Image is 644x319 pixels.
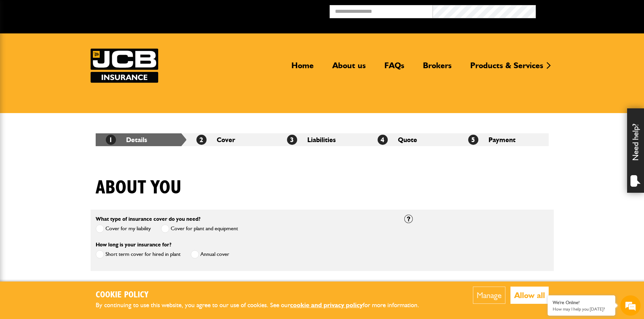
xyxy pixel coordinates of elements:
[161,224,238,233] label: Cover for plant and equipment
[96,242,171,247] label: How long is your insurance for?
[96,133,186,146] li: Details
[106,135,116,145] span: 1
[91,49,158,83] a: JCB Insurance Services
[96,290,430,300] h2: Cookie Policy
[367,133,458,146] li: Quote
[418,60,457,76] a: Brokers
[473,287,505,304] button: Manage
[96,300,430,311] p: By continuing to use this website, you agree to our use of cookies. See our for more information.
[553,307,610,312] p: How may I help you today?
[96,224,151,233] label: Cover for my liability
[290,301,363,309] a: cookie and privacy policy
[96,250,181,259] label: Short term cover for hired in plant
[458,133,549,146] li: Payment
[379,60,409,76] a: FAQs
[96,177,182,199] h1: About you
[286,60,319,76] a: Home
[196,135,207,145] span: 2
[91,49,158,83] img: JCB Insurance Services logo
[510,287,549,304] button: Allow all
[327,60,371,76] a: About us
[277,133,367,146] li: Liabilities
[627,108,644,193] div: Need help?
[536,5,639,16] button: Broker Login
[191,250,229,259] label: Annual cover
[96,216,200,222] label: What type of insurance cover do you need?
[378,135,388,145] span: 4
[186,133,277,146] li: Cover
[465,60,548,76] a: Products & Services
[553,300,610,305] div: We're Online!
[287,135,297,145] span: 3
[468,135,478,145] span: 5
